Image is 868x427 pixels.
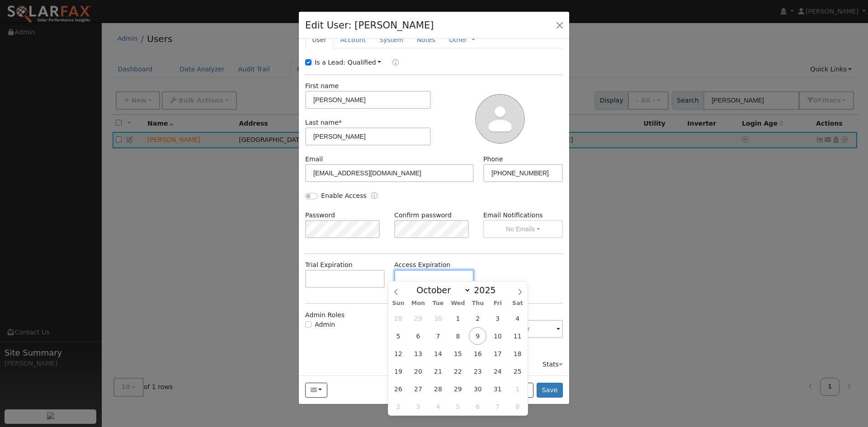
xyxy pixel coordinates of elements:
[469,310,486,327] span: October 2, 2025
[469,380,486,398] span: October 30, 2025
[409,398,427,415] span: November 3, 2025
[394,260,450,270] label: Access Expiration
[471,285,504,295] input: Year
[409,380,427,398] span: October 27, 2025
[449,362,467,380] span: October 22, 2025
[389,327,407,345] span: October 5, 2025
[509,398,526,415] span: November 8, 2025
[509,310,526,327] span: October 4, 2025
[469,327,486,345] span: October 9, 2025
[305,155,323,164] label: Email
[305,59,311,66] input: Is a Lead:
[509,327,526,345] span: October 11, 2025
[409,310,427,327] span: September 29, 2025
[489,327,506,345] span: October 10, 2025
[483,155,503,164] label: Phone
[449,398,467,415] span: November 5, 2025
[489,310,506,327] span: October 3, 2025
[305,81,339,91] label: First name
[410,32,442,48] a: Notes
[488,300,508,306] span: Fri
[386,58,399,68] a: Lead
[508,300,528,306] span: Sat
[429,380,447,398] span: October 28, 2025
[429,398,447,415] span: November 4, 2025
[388,300,408,306] span: Sun
[394,211,452,220] label: Confirm password
[469,345,486,362] span: October 16, 2025
[449,327,467,345] span: October 8, 2025
[537,383,563,398] button: Save
[389,398,407,415] span: November 2, 2025
[429,310,447,327] span: September 30, 2025
[389,380,407,398] span: October 26, 2025
[305,211,335,220] label: Password
[305,118,342,127] label: Last name
[429,345,447,362] span: October 14, 2025
[409,345,427,362] span: October 13, 2025
[509,345,526,362] span: October 18, 2025
[333,32,373,48] a: Account
[409,327,427,345] span: October 6, 2025
[449,380,467,398] span: October 29, 2025
[448,300,468,306] span: Wed
[509,362,526,380] span: October 25, 2025
[429,327,447,345] span: October 7, 2025
[348,59,382,66] a: Qualified
[449,35,467,45] a: Other
[469,398,486,415] span: November 6, 2025
[412,285,471,296] select: Month
[449,345,467,362] span: October 15, 2025
[315,58,345,67] label: Is a Lead:
[469,362,486,380] span: October 23, 2025
[449,310,467,327] span: October 1, 2025
[429,362,447,380] span: October 21, 2025
[305,18,434,33] h4: Edit User: [PERSON_NAME]
[509,380,526,398] span: November 1, 2025
[315,320,335,329] label: Admin
[305,383,327,398] button: colinasfarming@grower.net
[428,300,448,306] span: Tue
[468,300,488,306] span: Thu
[489,345,506,362] span: October 17, 2025
[371,191,377,202] a: Enable Access
[489,398,506,415] span: November 7, 2025
[409,362,427,380] span: October 20, 2025
[305,321,311,328] input: Admin
[373,32,410,48] a: System
[542,360,563,369] div: Stats
[483,211,563,220] label: Email Notifications
[321,191,367,201] label: Enable Access
[305,32,333,48] a: User
[408,300,428,306] span: Mon
[305,310,344,320] label: Admin Roles
[305,260,353,270] label: Trial Expiration
[389,345,407,362] span: October 12, 2025
[489,362,506,380] span: October 24, 2025
[339,119,342,126] span: Required
[489,380,506,398] span: October 31, 2025
[389,362,407,380] span: October 19, 2025
[389,310,407,327] span: September 28, 2025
